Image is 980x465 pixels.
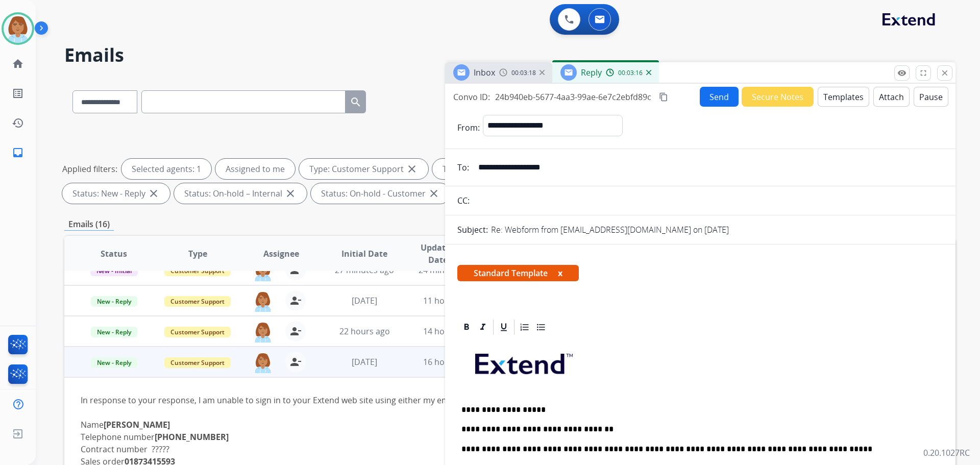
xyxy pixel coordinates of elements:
[415,241,461,266] span: Updated Date
[311,183,450,204] div: Status: On-hold - Customer
[350,96,362,108] mat-icon: search
[62,163,117,175] p: Applied filters:
[495,91,651,103] span: 24b940eb-5677-4aa3-99ae-6e7c2ebfd89c
[101,248,127,260] span: Status
[919,68,928,78] mat-icon: fullscreen
[457,194,470,207] p: CC:
[428,187,440,200] mat-icon: close
[533,320,549,335] div: Bullet List
[263,248,299,260] span: Assignee
[352,356,377,368] span: [DATE]
[289,356,302,368] mat-icon: person_remove
[289,325,302,337] mat-icon: person_remove
[81,431,772,443] div: Telephone number
[423,326,474,337] span: 14 hours ago
[517,320,532,335] div: Ordered List
[457,265,579,281] span: Standard Template
[284,187,297,200] mat-icon: close
[406,163,418,175] mat-icon: close
[299,159,428,179] div: Type: Customer Support
[940,68,949,78] mat-icon: close
[339,326,390,337] span: 22 hours ago
[453,91,490,103] p: Convo ID:
[253,352,273,373] img: agent-avatar
[174,183,307,204] div: Status: On-hold – Internal
[558,267,562,279] button: x
[511,69,536,77] span: 00:03:18
[457,121,480,134] p: From:
[81,419,772,431] div: Name
[148,187,160,200] mat-icon: close
[91,296,137,307] span: New - Reply
[457,161,469,174] p: To:
[81,394,772,406] div: In response to your response, I am unable to sign in to your Extend web site using either my emai...
[91,327,137,337] span: New - Reply
[253,321,273,342] img: agent-avatar
[164,296,231,307] span: Customer Support
[155,431,229,443] b: [PHONE_NUMBER]
[474,67,495,78] span: Inbox
[923,447,970,459] p: 0.20.1027RC
[659,92,668,102] mat-icon: content_copy
[873,87,910,107] button: Attach
[475,320,491,335] div: Italic
[64,218,114,231] p: Emails (16)
[253,290,273,312] img: agent-avatar
[818,87,869,107] button: Templates
[215,159,295,179] div: Assigned to me
[164,327,231,337] span: Customer Support
[496,320,511,335] div: Underline
[12,117,24,129] mat-icon: history
[12,87,24,100] mat-icon: list_alt
[289,295,302,307] mat-icon: person_remove
[12,146,24,159] mat-icon: inbox
[581,67,602,78] span: Reply
[121,159,211,179] div: Selected agents: 1
[432,159,566,179] div: Type: Shipping Protection
[423,356,474,368] span: 16 hours ago
[618,69,643,77] span: 00:03:16
[164,357,231,368] span: Customer Support
[81,443,772,455] div: Contract number ?????
[897,68,906,78] mat-icon: remove_red_eye
[700,87,739,107] button: Send
[914,87,948,107] button: Pause
[188,248,207,260] span: Type
[91,357,137,368] span: New - Reply
[352,295,377,306] span: [DATE]
[104,419,170,430] b: [PERSON_NAME]
[459,320,474,335] div: Bold
[457,224,488,236] p: Subject:
[62,183,170,204] div: Status: New - Reply
[4,14,32,43] img: avatar
[742,87,814,107] button: Secure Notes
[491,224,729,236] p: Re: Webform from [EMAIL_ADDRESS][DOMAIN_NAME] on [DATE]
[341,248,387,260] span: Initial Date
[12,58,24,70] mat-icon: home
[64,45,955,65] h2: Emails
[423,295,474,306] span: 11 hours ago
